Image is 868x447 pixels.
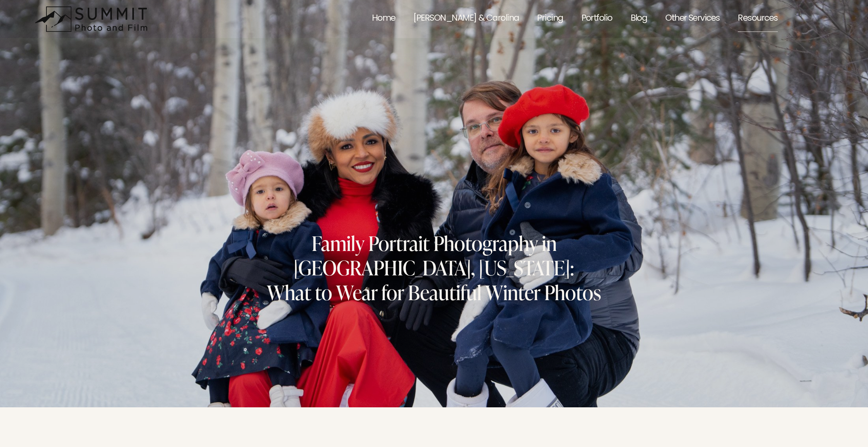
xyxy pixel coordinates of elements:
[665,4,720,34] a: folder dropdown
[738,5,777,33] span: Resources
[35,6,152,32] img: Summit Photo and Film
[665,5,720,33] span: Other Services
[267,230,601,306] span: Family Portrait Photography in [GEOGRAPHIC_DATA], [US_STATE]: What to Wear for Beautiful Winter P...
[738,4,777,34] a: folder dropdown
[631,4,647,34] a: Blog
[581,4,612,34] a: Portfolio
[413,4,519,34] a: [PERSON_NAME] & Carolina
[372,4,395,34] a: Home
[537,4,563,34] a: Pricing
